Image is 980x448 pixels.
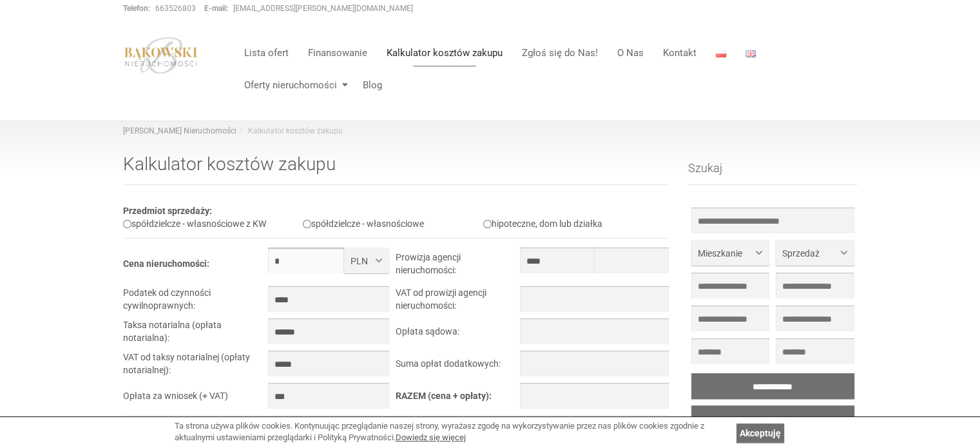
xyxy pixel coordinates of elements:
[396,318,519,351] td: Opłata sądowa:
[123,318,269,351] td: Taksa notarialna (opłata notarialna):
[688,162,858,185] h3: Szukaj
[123,126,236,135] a: [PERSON_NAME] Nieruchomości
[344,248,389,273] button: PLN
[396,286,519,318] td: VAT od prowizji agencji nieruchomości:
[745,50,756,57] img: English
[303,219,424,229] label: spółdzielcze - własnościowe
[123,219,266,229] label: spółdzielcze - własnościowe z KW
[736,424,784,443] a: Akceptuję
[608,40,653,66] a: O Nas
[298,40,377,66] a: Finansowanie
[698,247,753,260] span: Mieszkanie
[123,220,131,228] input: spółdzielcze - własnościowe z KW
[377,40,512,66] a: Kalkulator kosztów zakupu
[512,40,608,66] a: Zgłoś się do Nas!
[782,247,838,260] span: Sprzedaż
[716,50,726,57] img: Polski
[776,240,854,266] button: Sprzedaż
[353,72,382,98] a: Blog
[123,383,269,415] td: Opłata za wniosek (+ VAT)
[351,255,373,268] span: PLN
[235,40,298,66] a: Lista ofert
[123,258,209,269] b: Cena nieruchomości:
[303,220,311,228] input: spółdzielcze - własnościowe
[123,351,269,383] td: VAT od taksy notarialnej (opłaty notarialnej):
[123,206,212,216] b: Przedmiot sprzedaży:
[396,433,466,442] a: Dowiedz się więcej
[123,37,199,74] img: logo
[236,126,343,137] li: Kalkulator kosztów zakupu
[691,240,769,266] button: Mieszkanie
[204,4,228,13] strong: E-mail:
[235,72,353,98] a: Oferty nieruchomości
[396,248,519,286] td: Prowizja agencji nieruchomości:
[233,4,413,13] a: [EMAIL_ADDRESS][PERSON_NAME][DOMAIN_NAME]
[653,40,706,66] a: Kontakt
[123,286,269,318] td: Podatek od czynności cywilnoprawnych:
[483,219,602,229] label: hipoteczne, dom lub działka
[396,391,492,401] b: RAZEM (cena + opłaty):
[483,220,492,228] input: hipoteczne, dom lub działka
[123,155,669,185] h1: Kalkulator kosztów zakupu
[396,351,519,383] td: Suma opłat dodatkowych:
[123,4,150,13] strong: Telefon:
[155,4,196,13] a: 663526803
[175,420,730,444] div: Ta strona używa plików cookies. Kontynuując przeglądanie naszej strony, wyrażasz zgodę na wykorzy...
